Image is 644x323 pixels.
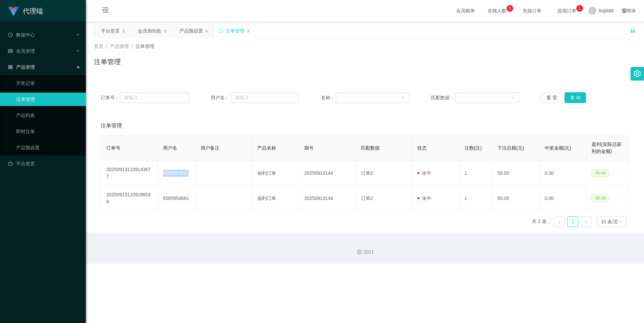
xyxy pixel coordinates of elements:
span: 未中 [417,196,431,201]
span: / [131,44,133,49]
td: 20250913144 [299,161,356,186]
img: logo.9652507e.png [8,7,19,16]
i: 图标: check-circle-o [8,33,13,37]
span: 产品管理 [8,64,35,70]
span: 匹配数据 [361,145,380,151]
i: 图标: close [247,29,251,33]
td: 福利订单 [252,186,299,211]
p: 1 [578,5,581,12]
span: -50.00 [592,169,608,177]
span: 在线人数 [484,8,510,13]
span: 未中 [417,170,431,176]
div: 注单管理 [226,24,245,37]
sup: 1 [576,5,583,12]
li: 1 [568,216,578,227]
span: 注单管理 [136,44,154,49]
li: 下一页 [581,216,592,227]
span: 下注总额(元) [497,145,524,151]
span: 订单2 [361,170,373,176]
i: 图标: right [584,220,588,224]
i: 图标: table [8,49,13,53]
i: 图标: menu-fold [94,0,117,22]
span: 数据中心 [8,32,35,38]
p: 5 [508,5,511,12]
input: 请输入 [231,92,299,103]
button: 查 询 [565,92,586,103]
td: 1 [459,161,492,186]
span: 产品管理 [110,44,129,49]
input: 请输入 [120,92,189,103]
i: 图标: sync [218,29,223,33]
div: 10 条/页 [601,217,618,227]
i: 图标: down [619,220,623,224]
span: 期号 [304,145,314,151]
span: 提现订单 [554,8,580,13]
span: 中奖金额(元) [545,145,571,151]
button: 重 置 [541,92,562,103]
span: 注单管理 [101,122,122,130]
sup: 5 [506,5,513,12]
a: 注单管理 [16,93,80,106]
span: 匹配数据： [431,94,455,101]
span: 订单号： [101,94,120,101]
td: 50.00 [492,186,539,211]
a: 产品预设置 [16,141,80,154]
i: 图标: appstore-o [8,65,13,69]
i: 图标: left [557,220,561,224]
td: 0.00 [539,186,586,211]
span: / [106,44,107,49]
div: 平台首页 [101,24,120,37]
i: 图标: down [401,96,405,100]
span: 状态 [417,145,427,151]
span: 订单号 [106,145,120,151]
div: 2021 [91,249,639,256]
span: 盈利(实际总获利的金额) [592,142,622,154]
td: 20250913144 [299,186,356,211]
i: 图标: unlock [630,27,636,33]
td: 6585954661 [158,186,195,211]
i: 图标: setting [634,70,641,77]
i: 图标: global [622,8,627,13]
span: 名称： [321,94,336,101]
td: 1 [459,186,492,211]
span: 会员管理 [8,48,35,54]
span: 用户名： [211,94,231,101]
div: 产品预设置 [179,24,203,37]
span: 用户备注 [201,145,219,151]
span: 充值订单 [519,8,545,13]
td: 50.00 [492,161,539,186]
a: 产品列表 [16,109,80,122]
a: 图标: dashboard平台首页 [8,157,80,170]
i: 图标: copyright [357,250,362,254]
td: 0.00 [539,161,586,186]
div: 会员加扣款 [138,24,161,37]
h1: 代理端 [23,0,43,22]
a: 1 [568,217,578,227]
span: 产品名称 [257,145,276,151]
i: 图标: close [122,29,126,33]
td: 202509131109143677 [101,161,158,186]
a: 开奖记录 [16,76,80,90]
li: 共 2 条， [532,216,551,227]
li: 上一页 [554,216,565,227]
td: 福利订单 [252,161,299,186]
span: 注数(注) [465,145,482,151]
td: 6585954661 [158,161,195,186]
span: -50.00 [592,195,608,202]
i: 图标: close [205,29,209,33]
span: 首页 [94,44,103,49]
i: 图标: close [163,29,167,33]
a: 即时注单 [16,125,80,138]
td: 202509131109189248 [101,186,158,211]
a: 代理端 [8,8,43,13]
span: 订单2 [361,196,373,201]
span: 用户名 [163,145,177,151]
h1: 注单管理 [94,57,121,67]
i: 图标: down [511,96,515,100]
